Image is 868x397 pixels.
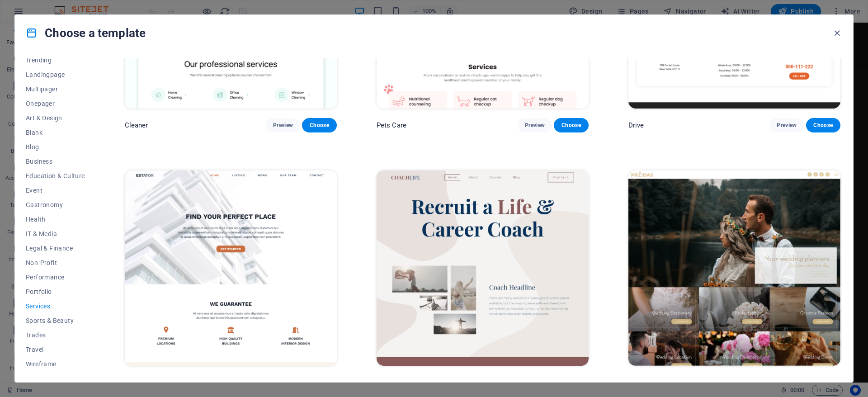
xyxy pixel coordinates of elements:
span: IT & Media [26,230,85,237]
img: CoachLife [377,170,589,366]
p: Drive [628,121,644,130]
span: Performance [26,274,85,281]
button: Education & Culture [26,169,85,183]
span: Trades [26,331,85,339]
button: Blank [26,125,85,140]
button: Trades [26,328,85,342]
button: Preview [769,118,804,132]
span: Choose [561,122,581,129]
span: Multipager [26,85,85,93]
span: Preview [525,122,545,129]
img: Estator [125,170,337,366]
button: Choose [806,118,840,132]
button: Choose [554,118,588,132]
button: Choose [302,118,336,132]
span: Blank [26,129,85,136]
button: Landingpage [26,67,85,82]
span: Travel [26,346,85,353]
button: Legal & Finance [26,241,85,255]
span: Trending [26,57,85,64]
button: Travel [26,342,85,357]
button: Preview [518,118,552,132]
span: Landingpage [26,71,85,78]
button: Services [26,299,85,313]
span: Preview [777,122,797,129]
button: Sports & Beauty [26,313,85,328]
button: Event [26,183,85,198]
span: Choose [309,122,329,129]
span: Health [26,216,85,223]
button: Business [26,154,85,169]
p: Pets Care [377,121,406,130]
button: Art & Design [26,111,85,125]
button: Portfolio [26,284,85,299]
span: Wireframe [26,360,85,368]
img: Priodas [628,170,840,366]
button: IT & Media [26,227,85,241]
button: Wireframe [26,357,85,371]
span: Choose [813,122,833,129]
span: Portfolio [26,288,85,295]
button: Health [26,212,85,227]
span: Event [26,187,85,194]
span: Non-Profit [26,259,85,266]
span: Blog [26,143,85,151]
span: Education & Culture [26,172,85,180]
span: Legal & Finance [26,245,85,252]
span: Sports & Beauty [26,317,85,324]
button: Preview [266,118,300,132]
span: Preview [273,122,293,129]
p: Cleaner [125,121,148,130]
button: Performance [26,270,85,284]
span: Gastronomy [26,201,85,208]
button: Trending [26,53,85,67]
button: Non-Profit [26,255,85,270]
span: Onepager [26,100,85,107]
h4: Choose a template [26,26,146,40]
button: Onepager [26,96,85,111]
span: Services [26,302,85,310]
span: Art & Design [26,114,85,122]
span: Business [26,158,85,165]
button: Gastronomy [26,198,85,212]
button: Multipager [26,82,85,96]
button: Blog [26,140,85,154]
